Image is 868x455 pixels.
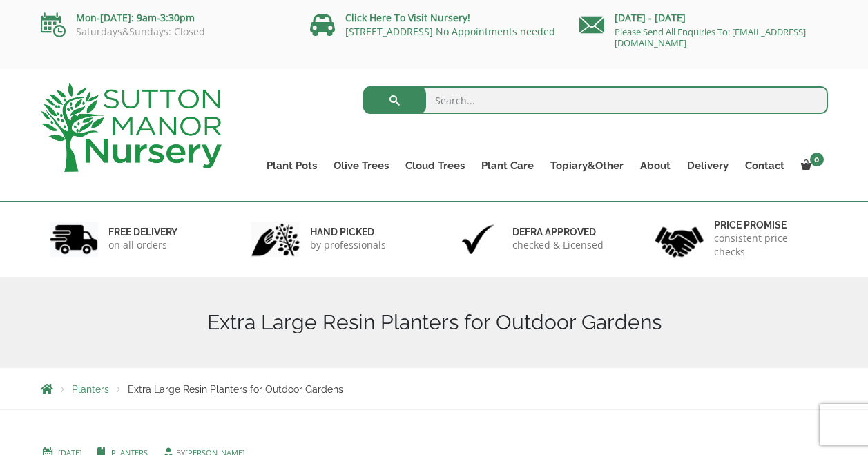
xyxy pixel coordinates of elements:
a: Click Here To Visit Nursery! [345,11,470,24]
p: consistent price checks [714,231,819,259]
h6: Price promise [714,219,819,231]
p: checked & Licensed [512,238,604,252]
p: on all orders [108,238,177,252]
h6: hand picked [310,226,386,238]
img: 2.jpg [251,222,300,257]
a: [STREET_ADDRESS] No Appointments needed [345,25,555,38]
a: Contact [737,156,793,175]
nav: Breadcrumbs [41,383,828,394]
img: 4.jpg [655,218,704,260]
a: Plant Pots [258,156,325,175]
h1: Extra Large Resin Planters for Outdoor Gardens [41,310,828,335]
input: Search... [363,86,828,114]
a: 0 [793,156,828,175]
img: 3.jpg [454,222,502,257]
img: 1.jpg [50,222,98,257]
a: Cloud Trees [397,156,473,175]
p: Mon-[DATE]: 9am-3:30pm [41,10,289,26]
p: Saturdays&Sundays: Closed [41,26,289,37]
a: Please Send All Enquiries To: [EMAIL_ADDRESS][DOMAIN_NAME] [615,26,806,49]
a: Planters [72,384,109,395]
a: Topiary&Other [542,156,632,175]
a: About [632,156,679,175]
a: Delivery [679,156,737,175]
span: Extra Large Resin Planters for Outdoor Gardens [128,384,343,395]
p: [DATE] - [DATE] [579,10,828,26]
h6: Defra approved [512,226,604,238]
h6: FREE DELIVERY [108,226,177,238]
a: Plant Care [473,156,542,175]
img: logo [41,83,222,172]
a: Olive Trees [325,156,397,175]
p: by professionals [310,238,386,252]
span: 0 [810,153,824,166]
